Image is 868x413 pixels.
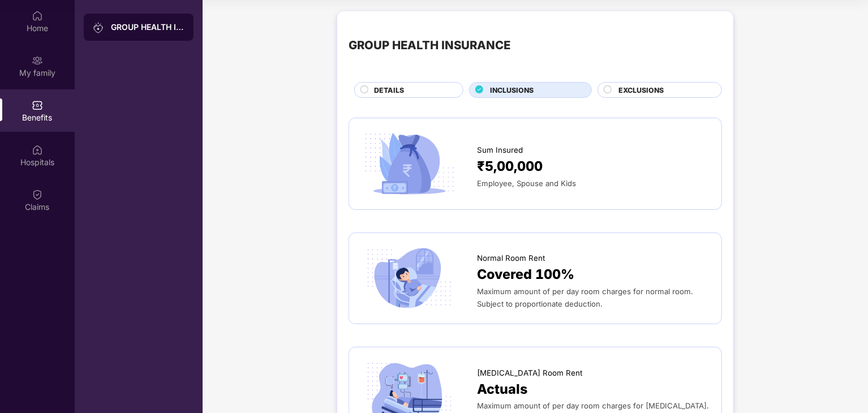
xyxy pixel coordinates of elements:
span: DETAILS [374,85,404,96]
img: svg+xml;base64,PHN2ZyBpZD0iQmVuZWZpdHMiIHhtbG5zPSJodHRwOi8vd3d3LnczLm9yZy8yMDAwL3N2ZyIgd2lkdGg9Ij... [32,100,43,111]
img: icon [360,130,458,197]
span: Maximum amount of per day room charges for normal room. Subject to proportionate deduction. [477,287,693,308]
img: icon [360,244,458,312]
img: svg+xml;base64,PHN2ZyB3aWR0aD0iMjAiIGhlaWdodD0iMjAiIHZpZXdCb3g9IjAgMCAyMCAyMCIgZmlsbD0ibm9uZSIgeG... [93,22,104,33]
img: svg+xml;base64,PHN2ZyB3aWR0aD0iMjAiIGhlaWdodD0iMjAiIHZpZXdCb3g9IjAgMCAyMCAyMCIgZmlsbD0ibm9uZSIgeG... [32,55,43,66]
div: GROUP HEALTH INSURANCE [349,36,510,54]
img: svg+xml;base64,PHN2ZyBpZD0iSG9zcGl0YWxzIiB4bWxucz0iaHR0cDovL3d3dy53My5vcmcvMjAwMC9zdmciIHdpZHRoPS... [32,144,43,156]
span: Normal Room Rent [477,252,545,264]
div: GROUP HEALTH INSURANCE [111,21,184,33]
img: svg+xml;base64,PHN2ZyBpZD0iQ2xhaW0iIHhtbG5zPSJodHRwOi8vd3d3LnczLm9yZy8yMDAwL3N2ZyIgd2lkdGg9IjIwIi... [32,189,43,200]
span: INCLUSIONS [490,85,534,96]
span: ₹5,00,000 [477,156,543,177]
span: Covered 100% [477,264,574,285]
span: Employee, Spouse and Kids [477,179,576,188]
span: [MEDICAL_DATA] Room Rent [477,367,582,379]
span: Sum Insured [477,144,523,156]
span: Actuals [477,379,527,400]
img: svg+xml;base64,PHN2ZyBpZD0iSG9tZSIgeG1sbnM9Imh0dHA6Ly93d3cudzMub3JnLzIwMDAvc3ZnIiB3aWR0aD0iMjAiIG... [32,10,43,21]
span: EXCLUSIONS [618,85,664,96]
